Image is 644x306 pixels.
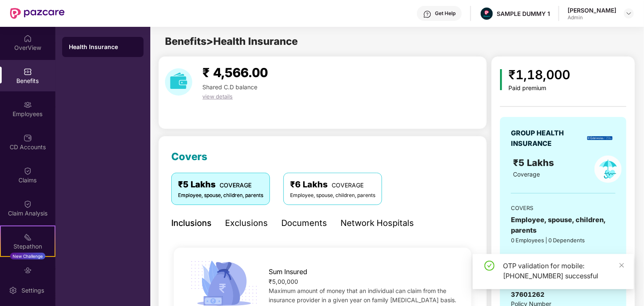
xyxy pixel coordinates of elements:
[10,253,45,259] div: New Challenge
[423,10,432,18] img: svg+xml;base64,PHN2ZyBpZD0iSGVscC0zMngzMiIgeG1sbnM9Imh0dHA6Ly93d3cudzMub3JnLzIwMDAvc3ZnIiB3aWR0aD...
[269,277,458,286] div: ₹5,00,000
[24,266,32,275] img: svg+xml;base64,PHN2ZyBpZD0iRW5kb3JzZW1lbnRzIiB4bWxucz0iaHR0cDovL3d3dy53My5vcmcvMjAwMC9zdmciIHdpZH...
[178,178,263,191] div: ₹5 Lakhs
[340,217,414,230] div: Network Hospitals
[24,34,32,43] img: svg+xml;base64,PHN2ZyBpZD0iSG9tZSIgeG1sbnM9Imh0dHA6Ly93d3cudzMub3JnLzIwMDAvc3ZnIiB3aWR0aD0iMjAiIG...
[9,286,17,295] img: svg+xml;base64,PHN2ZyBpZD0iU2V0dGluZy0yMHgyMCIgeG1sbnM9Imh0dHA6Ly93d3cudzMub3JnLzIwMDAvc3ZnIiB3aW...
[24,233,32,241] img: svg+xml;base64,PHN2ZyB4bWxucz0iaHR0cDovL3d3dy53My5vcmcvMjAwMC9zdmciIHdpZHRoPSIyMSIgaGVpZ2h0PSIyMC...
[69,43,137,51] div: Health Insurance
[511,128,584,149] div: GROUP HEALTH INSURANCE
[509,65,571,85] div: ₹1,18,000
[568,6,616,14] div: [PERSON_NAME]
[19,286,47,295] div: Settings
[202,83,257,91] span: Shared C.D balance
[481,8,493,20] img: Pazcare_Alternative_logo-01-01.png
[503,261,624,281] div: OTP validation for mobile: [PHONE_NUMBER] successful
[290,178,375,191] div: ₹6 Lakhs
[202,93,233,100] span: view details
[500,69,502,90] img: icon
[511,236,615,244] div: 0 Employees | 0 Dependents
[587,136,613,140] img: insurerLogo
[626,10,632,17] img: svg+xml;base64,PHN2ZyBpZD0iRHJvcGRvd24tMzJ4MzIiIHhtbG5zPSJodHRwOi8vd3d3LnczLm9yZy8yMDAwL3N2ZyIgd2...
[24,134,32,142] img: svg+xml;base64,PHN2ZyBpZD0iQ0RfQWNjb3VudHMiIGRhdGEtbmFtZT0iQ0QgQWNjb3VudHMiIHhtbG5zPSJodHRwOi8vd3...
[484,261,495,271] span: check-circle
[594,156,622,183] img: policyIcon
[511,290,545,298] span: 37601262
[165,68,192,96] img: download
[281,217,327,230] div: Documents
[511,215,615,236] div: Employee, spouse, children, parents
[511,204,615,212] div: COVERS
[24,67,32,76] img: svg+xml;base64,PHN2ZyBpZD0iQmVuZWZpdHMiIHhtbG5zPSJodHRwOi8vd3d3LnczLm9yZy8yMDAwL3N2ZyIgd2lkdGg9Ij...
[171,150,207,163] span: Covers
[24,167,32,175] img: svg+xml;base64,PHN2ZyBpZD0iQ2xhaW0iIHhtbG5zPSJodHRwOi8vd3d3LnczLm9yZy8yMDAwL3N2ZyIgd2lkdGg9IjIwIi...
[202,65,268,80] span: ₹ 4,566.00
[513,157,557,168] span: ₹5 Lakhs
[220,182,251,189] span: COVERAGE
[178,192,263,200] div: Employee, spouse, children, parents
[24,200,32,208] img: svg+xml;base64,PHN2ZyBpZD0iQ2xhaW0iIHhtbG5zPSJodHRwOi8vd3d3LnczLm9yZy8yMDAwL3N2ZyIgd2lkdGg9IjIwIi...
[332,182,364,189] span: COVERAGE
[435,10,456,17] div: Get Help
[290,192,375,200] div: Employee, spouse, children, parents
[568,14,616,21] div: Admin
[513,171,540,178] span: Coverage
[24,101,32,109] img: svg+xml;base64,PHN2ZyBpZD0iRW1wbG95ZWVzIiB4bWxucz0iaHR0cDovL3d3dy53My5vcmcvMjAwMC9zdmciIHdpZHRoPS...
[497,10,550,18] div: SAMPLE DUMMY 1
[171,217,212,230] div: Inclusions
[1,242,55,251] div: Stepathon
[10,8,65,19] img: New Pazcare Logo
[165,35,298,47] span: Benefits > Health Insurance
[269,267,307,277] span: Sum Insured
[225,217,268,230] div: Exclusions
[619,262,625,268] span: close
[509,85,571,92] div: Paid premium
[269,287,456,303] span: Maximum amount of money that an individual can claim from the insurance provider in a given year ...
